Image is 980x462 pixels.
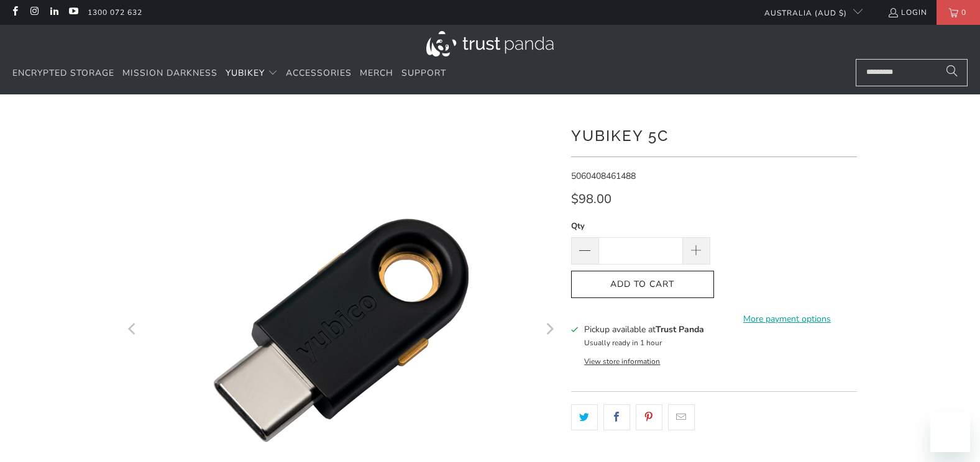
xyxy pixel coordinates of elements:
[426,31,554,57] img: Trust Panda Australia
[571,170,636,182] span: 5060408461488
[636,404,662,430] a: Share this on Pinterest
[936,59,968,86] button: Search
[718,312,857,326] a: More payment options
[226,67,265,79] span: YubiKey
[668,404,695,430] a: Email this to a friend
[9,7,20,17] a: Trust Panda Australia on Facebook
[584,356,660,366] button: View store information
[571,122,857,147] h1: YubiKey 5C
[401,67,446,79] span: Support
[930,412,970,452] iframe: Button to launch messaging window
[571,191,611,207] span: $98.00
[12,59,114,88] a: Encrypted Storage
[122,59,218,88] a: Mission Darkness
[122,67,218,79] span: Mission Darkness
[584,279,701,290] span: Add to Cart
[360,67,393,79] span: Merch
[401,59,446,88] a: Support
[29,7,39,17] a: Trust Panda Australia on Instagram
[571,271,714,299] button: Add to Cart
[68,7,78,17] a: Trust Panda Australia on YouTube
[656,324,704,335] b: Trust Panda
[88,6,142,19] a: 1300 072 632
[360,59,393,88] a: Merch
[571,219,710,233] label: Qty
[584,323,704,336] h3: Pickup available at
[226,59,278,88] summary: YubiKey
[603,404,630,430] a: Share this on Facebook
[584,338,662,348] small: Usually ready in 1 hour
[48,7,59,17] a: Trust Panda Australia on LinkedIn
[12,59,446,88] nav: Translation missing: en.navigation.header.main_nav
[887,6,927,19] a: Login
[12,67,114,79] span: Encrypted Storage
[856,59,968,86] input: Search...
[286,67,352,79] span: Accessories
[571,404,598,430] a: Share this on Twitter
[286,59,352,88] a: Accessories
